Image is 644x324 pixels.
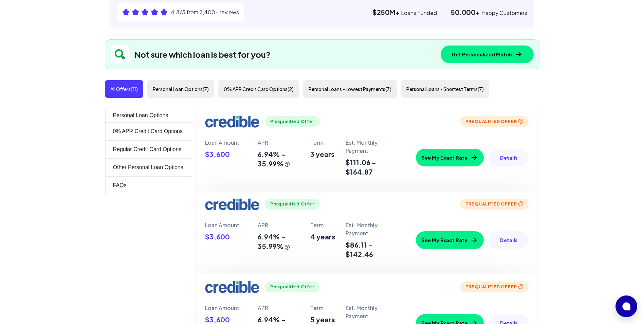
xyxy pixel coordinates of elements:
div: Prequalified offer [460,199,528,210]
p: Term [310,139,345,147]
p: 3 years [310,149,345,159]
p: Term [310,221,345,229]
button: 0% APR Credit Card Options(2) [218,80,299,98]
div: Regular Credit Card Options [113,145,182,154]
img: Star Icon [123,9,129,16]
div: Prequalified offer [265,116,320,127]
img: Star Icon [151,9,158,16]
h6: Not sure which loan is best for you? [134,49,271,60]
span: question-circle [285,245,290,250]
p: 6.94% - 35.99% [258,232,310,251]
span: Loans Funded [372,7,437,17]
button: Personal Loan Options(7) [147,80,214,98]
p: $111.06 - $164.87 [346,158,398,177]
img: Star Icon [142,9,148,16]
img: logo [205,281,259,293]
button: Open chat window [615,295,637,317]
p: APR [258,304,310,312]
p: APR [258,139,310,147]
p: $86.11 - $142.46 [346,240,398,259]
div: 0% APR Credit Card Options [113,127,183,136]
button: Get Personalized Match [441,46,534,63]
p: Est. Monthly Payment [346,221,398,237]
button: All Offers(11) [105,80,143,98]
strong: $250M+ [372,8,400,16]
p: Loan Amount [205,139,258,147]
p: Est. Monthly Payment [346,139,398,155]
p: Term [310,304,345,312]
button: Personal Loans - Lowest Payments(7) [303,80,397,98]
img: arrow-right [470,237,478,244]
div: Prequalified offer [460,282,528,292]
button: Personal Loans - Shortest Terms(7) [401,80,489,98]
p: Est. Monthly Payment [346,304,398,320]
div: Personal Loan Options [113,111,168,120]
div: Prequalified offer [265,199,320,210]
span: question-circle [518,284,523,289]
img: logo [205,115,259,128]
p: Loan Amount [205,304,258,312]
span: question-circle [285,162,290,167]
p: Loan Amount [205,221,258,229]
img: Magnifying Glass Icon [114,49,125,60]
strong: 50.000+ [450,8,480,16]
div: FAQs [113,181,127,190]
span: Happy Customers [450,7,527,17]
img: arrow-right [515,51,523,58]
img: logo [205,198,259,211]
span: question-circle [518,119,523,124]
span: question-circle [518,201,523,206]
button: See My Exact Rate [416,231,484,249]
p: 6.94% - 35.99% [258,149,310,168]
div: Prequalified offer [265,282,320,292]
span: 4.8/5 from 2,400+ reviews [171,8,239,16]
p: 4 years [310,232,345,241]
p: $3,600 [205,149,258,159]
button: Details [489,231,529,249]
img: arrow-right [470,154,478,161]
div: Prequalified offer [460,116,528,127]
p: $3,600 [205,232,258,241]
img: Star Icon [132,9,139,16]
button: Details [489,149,529,166]
button: See My Exact Rate [416,149,484,166]
img: Star Icon [161,9,167,16]
div: Other Personal Loan Options [113,163,183,172]
p: APR [258,221,310,229]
